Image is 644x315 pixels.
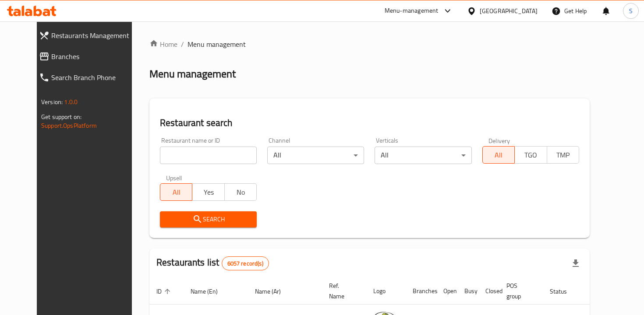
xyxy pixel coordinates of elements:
input: Search for restaurant name or ID.. [160,147,257,164]
span: S [629,6,633,16]
span: Search [167,214,250,225]
span: All [486,149,511,161]
span: Name (En) [191,286,229,297]
h2: Restaurants list [156,256,269,270]
th: Logo [366,278,406,304]
th: Busy [457,278,478,304]
div: [GEOGRAPHIC_DATA] [480,6,538,16]
th: Closed [478,278,499,304]
a: Home [149,39,177,49]
h2: Restaurant search [160,116,579,129]
span: No [228,186,253,199]
span: 6057 record(s) [222,259,269,268]
span: TGO [518,149,543,161]
span: Menu management [188,39,246,49]
th: Branches [406,278,436,304]
span: All [164,186,189,199]
a: Support.OpsPlatform [41,120,97,131]
a: Search Branch Phone [32,67,144,88]
a: Branches [32,46,144,67]
label: Delivery [488,137,510,143]
button: No [224,183,257,201]
button: Yes [192,183,224,201]
th: Open [436,278,457,304]
div: Total records count [222,256,269,270]
span: POS group [506,280,532,301]
div: All [267,147,364,164]
li: / [181,39,184,49]
h2: Menu management [149,67,236,81]
div: Menu-management [385,6,439,16]
button: All [160,183,192,201]
span: ID [156,286,173,297]
label: Upsell [166,175,182,181]
span: Get support on: [41,111,81,122]
span: Restaurants Management [51,30,137,41]
button: All [482,146,515,164]
a: Restaurants Management [32,25,144,46]
button: TGO [514,146,547,164]
span: Branches [51,51,137,62]
span: Yes [196,186,221,199]
div: All [375,147,471,164]
span: TMP [551,149,576,161]
button: Search [160,211,257,227]
span: Name (Ar) [255,286,292,297]
button: TMP [547,146,579,164]
span: Status [550,286,578,297]
nav: breadcrumb [149,39,590,49]
span: Search Branch Phone [51,72,137,83]
span: Ref. Name [329,280,356,301]
div: Export file [565,253,586,274]
span: 1.0.0 [64,96,78,108]
span: Version: [41,96,63,108]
